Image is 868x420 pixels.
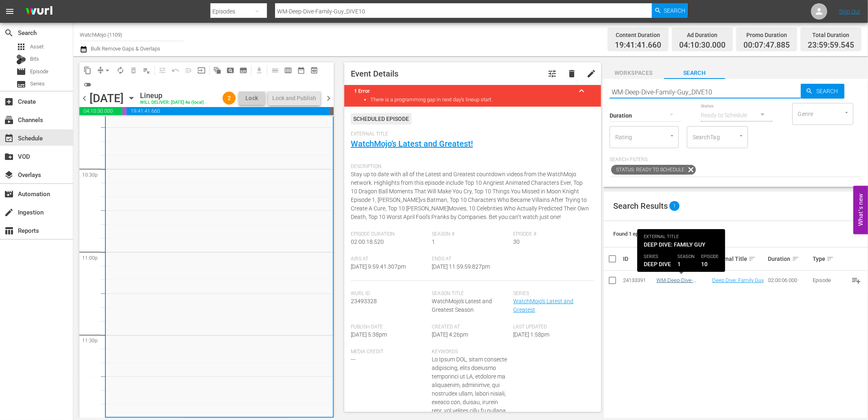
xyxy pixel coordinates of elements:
[195,64,208,77] span: Update Metadata from Key Asset
[351,69,398,79] span: Event Details
[513,238,520,245] span: 30
[768,277,811,283] div: 02:00:06.000
[140,100,204,105] div: WILL DELIVER: [DATE] 4a (local)
[81,78,94,91] span: 24 hours Lineup View is OFF
[81,64,94,77] span: Copy Lineup
[613,201,668,211] span: Search Results
[284,66,292,74] span: calendar_view_week_outlined
[582,64,601,83] button: edit
[743,29,790,41] div: Promo Duration
[239,92,265,105] button: Lock
[547,69,557,79] span: Customize Event
[615,41,661,50] span: 19:41:41.660
[4,226,14,236] span: table_chart
[351,164,590,170] span: Description:
[16,55,26,64] div: Bits
[432,298,492,313] span: WatchMojo's Latest and Greatest Season
[432,291,509,297] span: Season Title
[153,62,169,78] span: Customize Events
[432,331,468,338] span: [DATE] 4:26pm
[701,104,772,127] div: Ready to Schedule
[432,256,509,262] span: Ends At
[610,156,861,163] p: Search Filters:
[140,91,204,100] div: Lineup
[513,331,549,338] span: [DATE] 1:58pm
[237,64,250,77] span: Create Series Block
[669,201,680,211] span: 1
[351,298,377,304] span: 23493328
[16,42,26,52] span: Asset
[4,133,14,143] span: Schedule
[768,254,811,264] div: Duration
[30,68,48,76] span: Episode
[813,254,844,264] div: Type
[351,349,428,355] span: Media Credit
[351,356,356,363] span: ---
[611,165,686,175] span: Status: Ready to Schedule
[808,29,854,41] div: Total Duration
[432,349,509,355] span: Keywords
[432,263,490,270] span: [DATE] 11:59:59.827pm
[567,69,577,79] span: delete
[679,41,726,50] span: 04:10:30.000
[90,46,160,52] span: Bulk Remove Gaps & Overlaps
[223,95,236,101] span: 2
[354,88,572,94] title: 1 Error
[603,68,664,78] span: Workspaces
[351,139,473,149] a: WatchMojo’s Latest and Greatest!
[239,66,247,74] span: subtitles_outlined
[743,41,790,50] span: 00:07:47.885
[351,331,387,338] span: [DATE] 5:38pm
[846,271,866,290] button: playlist_add
[623,256,654,262] div: ID
[30,55,39,63] span: Bits
[330,107,334,115] span: 00:00:00.455
[577,86,586,96] span: keyboard_arrow_up
[351,171,589,220] span: Stay up to date with all of the Latest and Greatest countdown videos from the WatchMojo network. ...
[513,298,573,313] a: WatchMojo's Latest and Greatest
[712,254,765,264] div: External Title
[324,93,334,103] span: chevron_right
[351,231,428,238] span: Episode Duration
[272,91,316,105] div: Lock and Publish
[79,93,90,103] span: chevron_left
[851,276,861,285] span: playlist_add
[737,132,745,140] button: Open
[16,79,26,89] span: Series
[242,94,262,103] span: Lock
[513,231,590,238] span: Episode #
[652,3,688,18] button: Search
[572,81,591,101] button: keyboard_arrow_up
[30,80,45,88] span: Series
[351,238,384,245] span: 02:00:18.520
[142,66,151,74] span: playlist_remove_outlined
[122,107,127,115] span: 00:07:47.885
[4,115,14,125] span: subscriptions
[4,97,14,107] span: Create
[513,291,590,297] span: Series
[297,66,305,74] span: date_range_outlined
[664,68,725,78] span: Search
[308,64,321,77] span: View Backup
[351,256,428,262] span: Airs At
[792,255,799,262] span: sort
[127,64,140,77] span: Select an event to delete
[826,255,834,262] span: sort
[90,92,124,105] div: [DATE]
[432,231,509,238] span: Season #
[613,231,700,237] span: Found 1 episodes sorted by: relevance
[83,81,92,89] span: toggle_off
[370,96,591,103] li: There is a programming gap in next day's lineup start.
[20,2,59,21] img: ans4CAIJ8jUAAAAAAAAAAAAAAAAAAAAAAAAgQb4GAAAAAAAAAAAAAAAAAAAAAAAAJMjXAAAAAAAAAAAAAAAAAAAAAAAAgAT5G...
[562,64,582,83] button: delete
[542,64,562,83] button: tune
[127,107,330,115] span: 19:41:41.660
[853,186,868,234] button: Open Feedback Widget
[16,67,26,77] span: Episode
[351,324,428,330] span: Publish Date
[140,64,153,77] span: Clear Lineup
[351,131,590,138] span: External Title
[586,69,596,79] span: edit
[664,3,686,18] span: Search
[432,238,435,245] span: 1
